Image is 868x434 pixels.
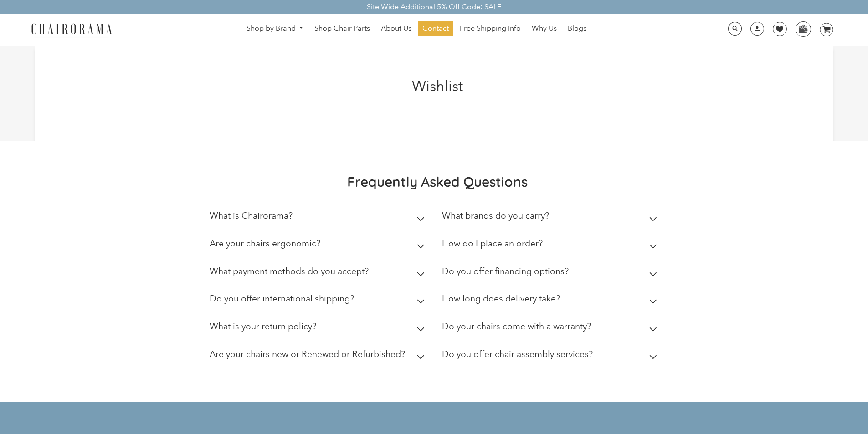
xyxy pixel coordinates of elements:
summary: What brands do you carry? [442,204,661,232]
summary: Are your chairs ergonomic? [210,232,428,260]
summary: How do I place an order? [442,232,661,260]
a: Free Shipping Info [455,21,525,36]
summary: How long does delivery take? [442,287,661,315]
a: Shop by Brand [242,21,308,36]
summary: Do your chairs come with a warranty? [442,315,661,342]
summary: Are your chairs new or Renewed or Refurbished? [210,342,428,370]
span: Free Shipping Info [460,24,521,33]
summary: Do you offer financing options? [442,260,661,287]
span: About Us [381,24,411,33]
h2: Are your chairs ergonomic? [210,238,320,249]
h2: What is your return policy? [210,321,316,332]
summary: What is Chairorama? [210,204,428,232]
h2: What brands do you carry? [442,210,549,221]
img: chairorama [26,22,117,38]
summary: Do you offer international shipping? [210,287,428,315]
img: WhatsApp_Image_2024-07-12_at_16.23.01.webp [796,22,810,36]
a: Contact [418,21,453,36]
a: About Us [376,21,416,36]
summary: Do you offer chair assembly services? [442,342,661,370]
h1: Wishlist [175,77,700,95]
h2: How long does delivery take? [442,293,560,304]
h2: Do you offer financing options? [442,266,569,276]
h2: Frequently Asked Questions [210,173,665,190]
a: Shop Chair Parts [310,21,375,36]
h2: Do your chairs come with a warranty? [442,321,591,332]
h2: Do you offer chair assembly services? [442,349,593,359]
h2: Do you offer international shipping? [210,293,354,304]
h2: What is Chairorama? [210,210,293,221]
span: Contact [422,24,449,33]
h2: What payment methods do you accept? [210,266,369,276]
summary: What payment methods do you accept? [210,260,428,287]
a: Why Us [527,21,561,36]
span: Blogs [568,24,586,33]
summary: What is your return policy? [210,315,428,342]
nav: DesktopNavigation [156,21,677,38]
span: Shop Chair Parts [314,24,370,33]
a: Blogs [563,21,591,36]
h2: How do I place an order? [442,238,543,249]
h2: Are your chairs new or Renewed or Refurbished? [210,349,405,359]
span: Why Us [532,24,557,33]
